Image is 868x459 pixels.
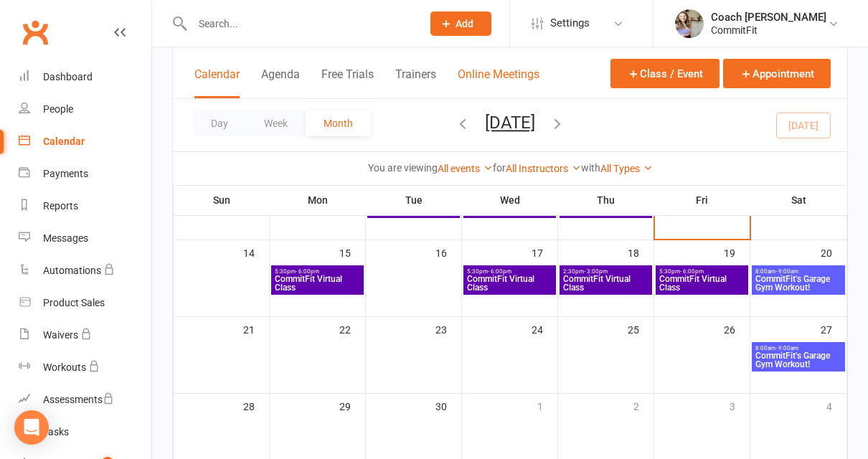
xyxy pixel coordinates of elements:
span: 5:30pm [274,268,361,275]
span: 5:30pm [659,268,745,275]
span: CommitFit's Garage Gym Workout! [755,351,842,369]
div: Open Intercom Messenger [14,410,49,445]
div: 18 [628,240,654,264]
div: 27 [821,317,846,341]
button: Add [430,11,491,36]
div: Assessments [43,394,114,405]
button: Class / Event [610,59,720,88]
div: 17 [532,240,557,264]
div: Calendar [43,136,85,147]
div: 4 [826,394,846,417]
strong: with [581,162,600,174]
div: Tasks [43,426,69,437]
a: All events [438,163,493,174]
span: CommitFit Virtual Class [562,275,649,292]
img: thumb_image1716750950.png [675,9,704,38]
button: Week [246,110,306,136]
a: Payments [19,158,151,190]
div: Dashboard [43,71,93,82]
div: 3 [730,394,750,417]
th: Sat [750,185,847,215]
a: Tasks [19,416,151,448]
strong: You are viewing [368,162,438,174]
span: CommitFit Virtual Class [659,275,745,292]
a: Waivers [19,319,151,351]
button: Free Trials [321,67,374,98]
div: 15 [339,240,365,264]
div: 22 [339,317,365,341]
div: 21 [243,317,269,341]
span: - 6:00pm [296,268,319,275]
span: 5:30pm [466,268,553,275]
th: Fri [654,185,750,215]
div: People [43,103,73,115]
th: Tue [366,185,462,215]
span: CommitFit Virtual Class [274,275,361,292]
div: Reports [43,200,78,212]
div: 20 [821,240,846,264]
div: 1 [537,394,557,417]
div: Product Sales [43,297,105,308]
a: Product Sales [19,287,151,319]
div: 24 [532,317,557,341]
div: CommitFit [711,24,826,37]
span: - 6:00pm [488,268,511,275]
a: Automations [19,255,151,287]
button: Agenda [261,67,300,98]
div: Automations [43,265,101,276]
span: Settings [550,7,590,39]
button: Appointment [723,59,831,88]
div: 29 [339,394,365,417]
div: 2 [633,394,654,417]
span: CommitFit's Garage Gym Workout! [755,275,842,292]
button: Trainers [395,67,436,98]
div: 23 [435,317,461,341]
a: All Types [600,163,653,174]
div: 30 [435,394,461,417]
span: Add [456,18,473,29]
a: Calendar [19,126,151,158]
strong: for [493,162,506,174]
a: Workouts [19,351,151,384]
span: 8:00am [755,268,842,275]
div: Payments [43,168,88,179]
a: Clubworx [17,14,53,50]
div: 28 [243,394,269,417]
div: 19 [724,240,750,264]
div: Coach [PERSON_NAME] [711,11,826,24]
span: 2:30pm [562,268,649,275]
button: Day [193,110,246,136]
th: Wed [462,185,558,215]
span: - 9:00am [775,345,798,351]
button: Calendar [194,67,240,98]
div: Waivers [43,329,78,341]
th: Sun [174,185,270,215]
button: [DATE] [485,113,535,133]
a: Reports [19,190,151,222]
span: - 6:00pm [680,268,704,275]
a: Messages [19,222,151,255]
div: 25 [628,317,654,341]
div: Messages [43,232,88,244]
input: Search... [188,14,412,34]
span: - 9:00am [775,268,798,275]
a: People [19,93,151,126]
button: Month [306,110,371,136]
a: All Instructors [506,163,581,174]
div: 16 [435,240,461,264]
div: Workouts [43,361,86,373]
span: - 3:00pm [584,268,608,275]
span: CommitFit Virtual Class [466,275,553,292]
button: Online Meetings [458,67,539,98]
a: Assessments [19,384,151,416]
span: 8:00am [755,345,842,351]
th: Mon [270,185,366,215]
a: Dashboard [19,61,151,93]
div: 26 [724,317,750,341]
th: Thu [558,185,654,215]
div: 14 [243,240,269,264]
